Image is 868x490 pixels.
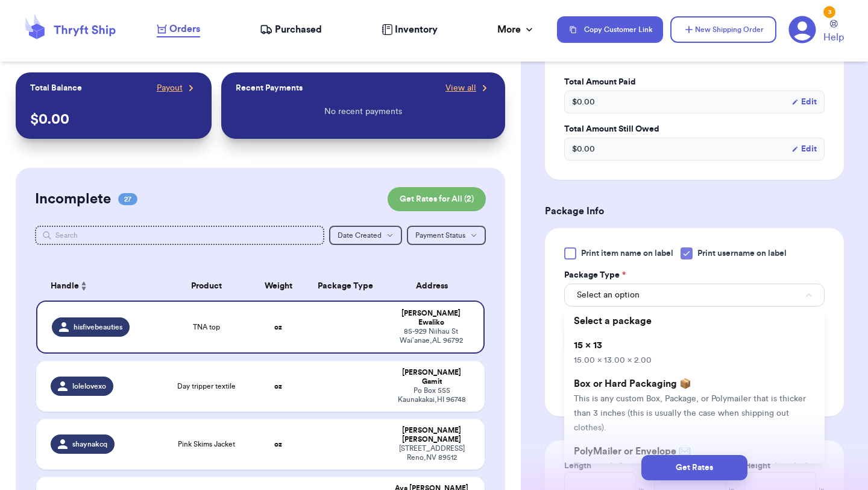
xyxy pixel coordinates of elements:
span: lolelovexo [72,381,106,391]
span: Purchased [275,22,322,37]
button: Get Rates for All (2) [388,187,486,211]
strong: oz [274,323,282,331]
span: 27 [118,193,137,205]
div: [STREET_ADDRESS] Reno , NV 89512 [393,444,470,462]
p: No recent payments [324,106,402,118]
label: Total Amount Paid [564,76,825,88]
span: $ 0.00 [572,96,595,108]
span: $ 0.00 [572,143,595,155]
span: Payout [157,82,183,94]
div: 85-929 Niihau St Wai’anae , AL 96792 [393,327,469,345]
div: [PERSON_NAME] Gamit [393,368,470,386]
strong: oz [274,441,282,448]
span: Select an option [577,289,640,301]
div: [PERSON_NAME] [PERSON_NAME] [393,426,470,444]
button: Date Created [329,226,402,245]
span: Select a package [574,316,652,326]
label: Total Amount Still Owed [564,123,825,135]
h2: Incomplete [35,189,111,209]
span: This is any custom Box, Package, or Polymailer that is thicker than 3 inches (this is usually the... [574,395,806,432]
p: $ 0.00 [30,110,197,129]
span: Orders [169,22,200,36]
a: Inventory [382,22,438,37]
input: Search [35,226,324,245]
button: New Shipping Order [670,16,776,43]
button: Get Rates [641,455,747,480]
strong: oz [274,383,282,390]
button: Payment Status [407,226,486,245]
span: shaynakcq [72,439,107,449]
th: Address [386,272,485,301]
th: Weight [251,272,305,301]
button: Copy Customer Link [557,16,663,43]
span: Print item name on label [581,247,673,259]
span: Date Created [338,232,382,239]
span: Inventory [395,22,438,37]
div: 3 [823,6,835,18]
span: Pink Skims Jacket [178,439,235,449]
a: Help [823,20,844,45]
h3: Package Info [545,204,844,218]
th: Product [162,272,251,301]
button: Sort ascending [79,279,89,293]
span: Payment Status [415,232,465,239]
span: Help [823,30,844,45]
span: Box or Hard Packaging 📦 [574,379,691,389]
span: Print username on label [697,247,787,259]
p: Recent Payments [236,82,303,94]
span: Day tripper textile [177,381,236,391]
label: Package Type [564,269,626,281]
span: 15 x 13 [574,340,602,350]
div: Po Box 555 Kaunakakai , HI 96748 [393,386,470,404]
button: Edit [791,96,817,108]
div: [PERSON_NAME] Ewaliko [393,309,469,327]
a: Purchased [260,22,322,37]
span: Handle [51,280,79,293]
th: Package Type [305,272,386,301]
span: 15.00 x 13.00 x 2.00 [574,356,652,364]
a: Payout [157,82,197,94]
p: Total Balance [30,82,82,94]
a: Orders [157,22,200,37]
span: View all [445,82,476,94]
span: TNA top [193,322,220,332]
button: Edit [791,143,817,155]
a: View all [445,82,491,94]
a: 3 [788,16,816,43]
div: More [497,22,535,37]
button: Select an option [564,284,825,307]
span: hisfivebeauties [74,322,122,332]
